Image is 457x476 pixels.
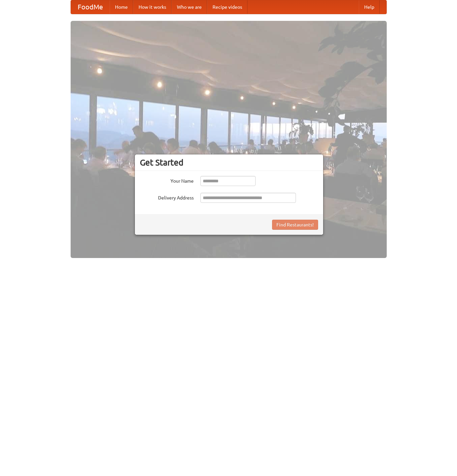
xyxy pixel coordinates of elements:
[359,0,380,14] a: Help
[140,193,194,201] label: Delivery Address
[110,0,133,14] a: Home
[272,220,318,230] button: Find Restaurants!
[71,0,110,14] a: FoodMe
[172,0,207,14] a: Who we are
[140,176,194,184] label: Your Name
[207,0,247,14] a: Recipe videos
[133,0,172,14] a: How it works
[140,157,318,168] h3: Get Started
